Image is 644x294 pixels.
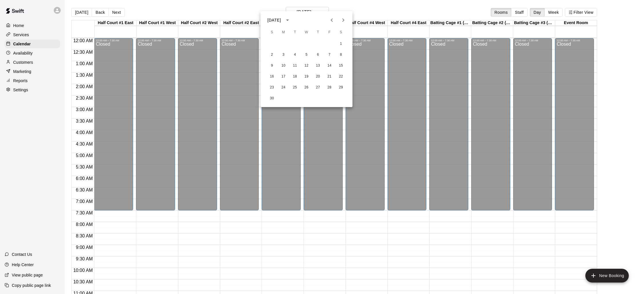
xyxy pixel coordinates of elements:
[324,27,335,38] span: Friday
[336,82,346,93] button: 29
[301,71,312,82] button: 19
[313,71,323,82] button: 20
[336,39,346,49] button: 1
[278,61,289,71] button: 10
[267,93,277,104] button: 30
[324,82,335,93] button: 28
[290,71,300,82] button: 18
[283,15,292,25] button: calendar view is open, switch to year view
[324,50,335,60] button: 7
[313,61,323,71] button: 13
[290,50,300,60] button: 4
[336,71,346,82] button: 22
[313,50,323,60] button: 6
[267,17,281,23] div: [DATE]
[267,61,277,71] button: 9
[278,71,289,82] button: 17
[324,61,335,71] button: 14
[278,82,289,93] button: 24
[267,71,277,82] button: 16
[301,61,312,71] button: 12
[267,82,277,93] button: 23
[313,82,323,93] button: 27
[301,50,312,60] button: 5
[326,14,338,26] button: Previous month
[278,50,289,60] button: 3
[336,61,346,71] button: 15
[301,82,312,93] button: 26
[267,27,277,38] span: Sunday
[290,27,300,38] span: Tuesday
[313,27,323,38] span: Thursday
[267,50,277,60] button: 2
[338,14,349,26] button: Next month
[336,50,346,60] button: 8
[278,27,289,38] span: Monday
[336,27,346,38] span: Saturday
[324,71,335,82] button: 21
[290,82,300,93] button: 25
[301,27,312,38] span: Wednesday
[290,61,300,71] button: 11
